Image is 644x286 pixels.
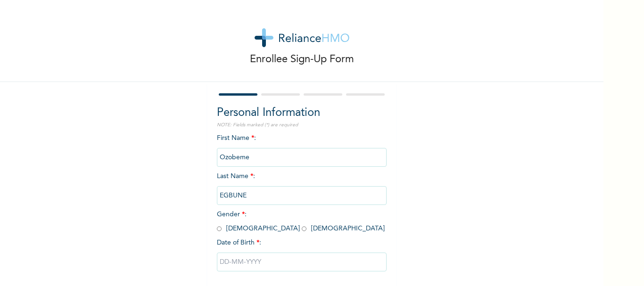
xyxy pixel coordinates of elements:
span: Date of Birth : [217,238,261,248]
span: First Name : [217,135,387,161]
p: NOTE: Fields marked (*) are required [217,122,387,129]
input: Enter your last name [217,186,387,205]
input: DD-MM-YYYY [217,253,387,271]
p: Enrollee Sign-Up Form [250,52,354,67]
img: logo [255,28,349,47]
input: Enter your first name [217,148,387,167]
span: Last Name : [217,173,387,199]
span: Gender : [DEMOGRAPHIC_DATA] [DEMOGRAPHIC_DATA] [217,211,385,232]
h2: Personal Information [217,105,387,122]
